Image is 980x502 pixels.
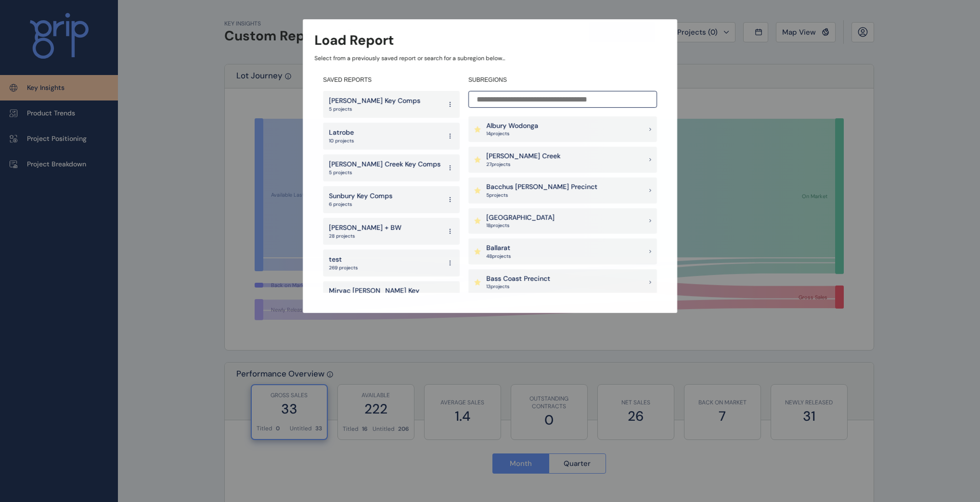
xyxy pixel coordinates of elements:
p: Ballarat [486,243,511,253]
p: Bass Coast Precinct [486,274,550,284]
p: 6 projects [329,201,392,208]
p: 14 project s [486,130,538,137]
p: 27 project s [486,161,560,168]
p: 269 projects [329,264,358,271]
p: Bacchus [PERSON_NAME] Precinct [486,182,597,192]
p: [PERSON_NAME] Creek Key Comps [329,160,440,169]
p: Select from a previously saved report or search for a subregion below... [314,54,666,63]
p: [GEOGRAPHIC_DATA] [486,213,554,223]
p: Albury Wodonga [486,121,538,131]
p: 13 project s [486,283,550,290]
h4: SAVED REPORTS [323,76,460,84]
p: 28 projects [329,233,401,239]
p: 5 projects [329,106,420,113]
p: 5 projects [329,169,440,176]
h4: SUBREGIONS [468,76,657,84]
p: 10 projects [329,138,354,144]
p: Sunbury Key Comps [329,191,392,201]
p: Latrobe [329,128,354,138]
p: [PERSON_NAME] Creek [486,151,560,161]
p: 5 project s [486,192,597,199]
p: test [329,255,358,264]
p: 18 project s [486,222,554,229]
p: 48 project s [486,253,511,260]
p: Mirvac [PERSON_NAME] Key Comps [329,286,441,305]
p: [PERSON_NAME] Key Comps [329,96,420,106]
p: [PERSON_NAME] + BW [329,223,401,233]
h3: Load Report [314,31,394,50]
